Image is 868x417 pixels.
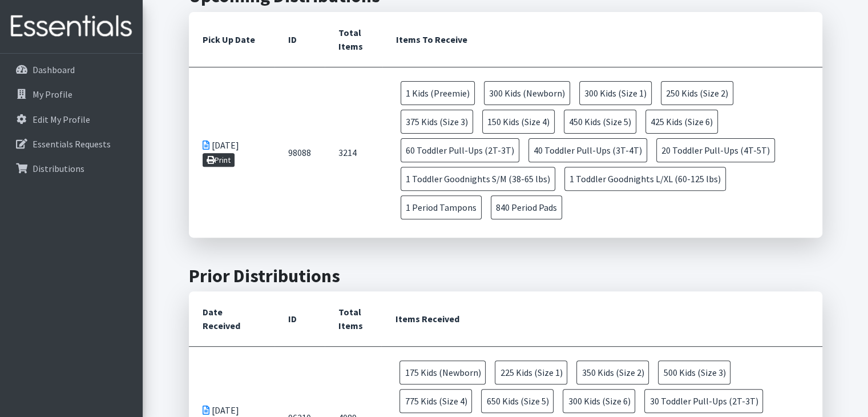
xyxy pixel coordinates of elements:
th: Items To Receive [382,12,822,67]
td: 3214 [325,67,382,238]
span: 1 Kids (Preemie) [401,81,475,105]
span: 30 Toddler Pull-Ups (2T-3T) [644,389,763,413]
a: Dashboard [5,58,138,81]
span: 1 Toddler Goodnights S/M (38-65 lbs) [401,167,555,191]
a: My Profile [5,83,138,106]
span: 225 Kids (Size 1) [495,360,567,384]
span: 300 Kids (Size 1) [579,81,652,105]
th: ID [274,12,325,67]
span: 840 Period Pads [491,195,562,219]
span: 60 Toddler Pull-Ups (2T-3T) [401,138,519,162]
span: 425 Kids (Size 6) [645,110,718,134]
a: Edit My Profile [5,108,138,131]
td: [DATE] [189,67,274,238]
p: Distributions [33,163,84,174]
span: 450 Kids (Size 5) [564,110,636,134]
p: My Profile [33,89,72,100]
span: 40 Toddler Pull-Ups (3T-4T) [528,138,647,162]
td: 98088 [274,67,325,238]
span: 350 Kids (Size 2) [576,360,649,384]
span: 300 Kids (Newborn) [484,81,570,105]
a: Print [203,153,235,167]
span: 1 Period Tampons [401,195,482,219]
span: 500 Kids (Size 3) [658,360,730,384]
p: Dashboard [33,64,75,75]
th: Items Received [381,291,822,347]
img: HumanEssentials [5,7,138,46]
th: Total Items [325,291,382,347]
span: 175 Kids (Newborn) [399,360,486,384]
span: 20 Toddler Pull-Ups (4T-5T) [656,138,775,162]
h2: Prior Distributions [189,265,822,287]
th: ID [274,291,325,347]
span: 650 Kids (Size 5) [481,389,554,413]
th: Total Items [325,12,382,67]
span: 300 Kids (Size 6) [563,389,635,413]
a: Essentials Requests [5,133,138,155]
span: 375 Kids (Size 3) [401,110,473,134]
span: 150 Kids (Size 4) [482,110,555,134]
th: Date Received [189,291,274,347]
span: 1 Toddler Goodnights L/XL (60-125 lbs) [564,167,726,191]
th: Pick Up Date [189,12,274,67]
a: Distributions [5,157,138,180]
span: 250 Kids (Size 2) [661,81,733,105]
p: Essentials Requests [33,138,111,150]
p: Edit My Profile [33,114,90,125]
span: 775 Kids (Size 4) [399,389,472,413]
